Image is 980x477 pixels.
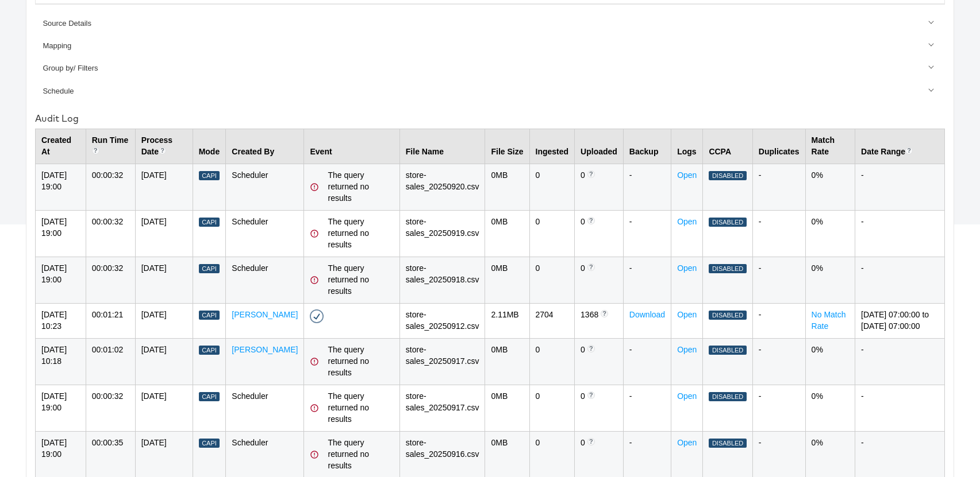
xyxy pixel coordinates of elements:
[36,129,86,164] th: Created At
[36,210,86,257] td: [DATE] 19:00
[529,385,575,431] td: 0
[86,129,135,164] th: Run Time
[529,164,575,210] td: 0
[855,210,945,257] td: -
[623,257,671,303] td: -
[193,129,226,164] th: Mode
[135,129,193,164] th: Process Date
[855,257,945,303] td: -
[805,257,855,303] td: 0%
[199,171,220,181] div: Capi
[399,164,485,210] td: store-sales_20250920.csv
[226,129,304,164] th: Created By
[485,129,529,164] th: File Size
[399,129,485,164] th: File Name
[135,164,193,210] td: [DATE]
[677,391,697,401] a: Open
[855,338,945,385] td: -
[35,112,945,125] div: Audit Log
[36,385,86,431] td: [DATE] 19:00
[485,164,529,210] td: 0 MB
[752,210,805,257] td: -
[709,439,746,448] div: Disabled
[35,57,945,80] a: Group by/ Filters
[199,392,220,402] div: Capi
[35,35,945,57] a: Mapping
[43,41,939,52] div: Mapping
[703,129,752,164] th: CCPA
[135,303,193,338] td: [DATE]
[855,303,945,338] td: [DATE] 07:00:00 to [DATE] 07:00:00
[805,385,855,431] td: 0%
[752,129,805,164] th: Duplicates
[485,338,529,385] td: 0 MB
[575,303,624,338] td: 1368
[135,210,193,257] td: [DATE]
[199,264,220,274] div: Capi
[575,385,624,431] td: 0
[677,310,697,319] a: Open
[43,86,939,97] div: Schedule
[399,257,485,303] td: store-sales_20250918.csv
[805,338,855,385] td: 0%
[485,257,529,303] td: 0 MB
[677,217,697,226] a: Open
[575,129,624,164] th: Uploaded
[135,338,193,385] td: [DATE]
[805,164,855,210] td: 0%
[485,385,529,431] td: 0 MB
[485,303,529,338] td: 2.11 MB
[135,257,193,303] td: [DATE]
[226,257,304,303] td: Scheduler
[623,338,671,385] td: -
[855,385,945,431] td: -
[199,311,220,320] div: Capi
[671,129,703,164] th: Logs
[226,164,304,210] td: Scheduler
[805,129,855,164] th: Match Rate
[529,129,575,164] th: Ingested
[752,338,805,385] td: -
[86,303,135,338] td: 00:01:21
[328,344,393,379] div: The query returned no results
[752,385,805,431] td: -
[399,338,485,385] td: store-sales_20250917.csv
[328,216,393,251] div: The query returned no results
[399,210,485,257] td: store-sales_20250919.csv
[328,170,393,204] div: The query returned no results
[855,164,945,210] td: -
[752,164,805,210] td: -
[709,218,746,227] div: Disabled
[399,385,485,431] td: store-sales_20250917.csv
[226,210,304,257] td: Scheduler
[86,385,135,431] td: 00:00:32
[485,210,529,257] td: 0 MB
[575,338,624,385] td: 0
[709,392,746,402] div: Disabled
[677,263,697,273] a: Open
[328,263,393,297] div: The query returned no results
[36,338,86,385] td: [DATE] 10:18
[623,385,671,431] td: -
[623,210,671,257] td: -
[529,210,575,257] td: 0
[623,164,671,210] td: -
[199,346,220,355] div: Capi
[529,303,575,338] td: 2704
[575,164,624,210] td: 0
[226,385,304,431] td: Scheduler
[529,338,575,385] td: 0
[709,264,746,274] div: Disabled
[36,164,86,210] td: [DATE] 19:00
[36,257,86,303] td: [DATE] 19:00
[399,303,485,338] td: store-sales_20250912.csv
[812,310,846,331] a: No Match Rate
[677,170,697,180] a: Open
[35,80,945,102] a: Schedule
[629,310,665,319] a: Download
[529,257,575,303] td: 0
[86,257,135,303] td: 00:00:32
[304,129,399,164] th: Event
[575,210,624,257] td: 0
[328,437,393,472] div: The query returned no results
